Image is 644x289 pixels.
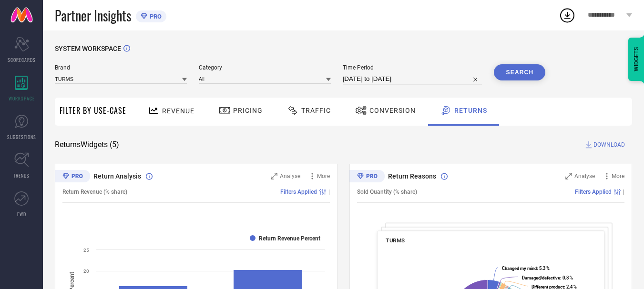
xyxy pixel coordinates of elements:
[388,172,436,180] span: Return Reasons
[502,266,537,271] tspan: Changed my mind
[83,248,89,253] text: 25
[522,275,560,280] tspan: Damaged/defective
[62,189,127,195] span: Return Revenue (% share)
[343,73,482,85] input: Select time period
[55,45,121,52] span: SYSTEM WORKSPACE
[280,173,300,179] span: Analyse
[593,140,625,149] span: DOWNLOAD
[369,107,416,114] span: Conversion
[162,107,194,115] span: Revenue
[559,7,576,24] div: Open download list
[574,173,595,179] span: Analyse
[575,189,612,195] span: Filters Applied
[328,189,330,195] span: |
[317,173,330,179] span: More
[55,64,187,71] span: Brand
[83,269,89,274] text: 20
[494,64,545,80] button: Search
[502,266,550,271] text: : 5.3 %
[233,107,263,114] span: Pricing
[280,189,317,195] span: Filters Applied
[55,6,131,25] span: Partner Insights
[93,172,141,180] span: Return Analysis
[522,275,573,280] text: : 0.8 %
[623,189,624,195] span: |
[301,107,331,114] span: Traffic
[259,235,320,242] text: Return Revenue Percent
[454,107,487,114] span: Returns
[349,170,385,184] div: Premium
[565,173,572,179] svg: Zoom
[386,237,405,244] span: TURMS
[612,173,624,179] span: More
[55,170,90,184] div: Premium
[199,64,331,71] span: Category
[357,189,417,195] span: Sold Quantity (% share)
[60,105,126,116] span: Filter By Use-Case
[343,64,482,71] span: Time Period
[9,95,35,102] span: WORKSPACE
[7,133,36,140] span: SUGGESTIONS
[17,210,26,218] span: FWD
[55,140,119,149] span: Returns Widgets ( 5 )
[8,56,36,63] span: SCORECARDS
[13,172,30,179] span: TRENDS
[147,13,162,20] span: PRO
[271,173,277,179] svg: Zoom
